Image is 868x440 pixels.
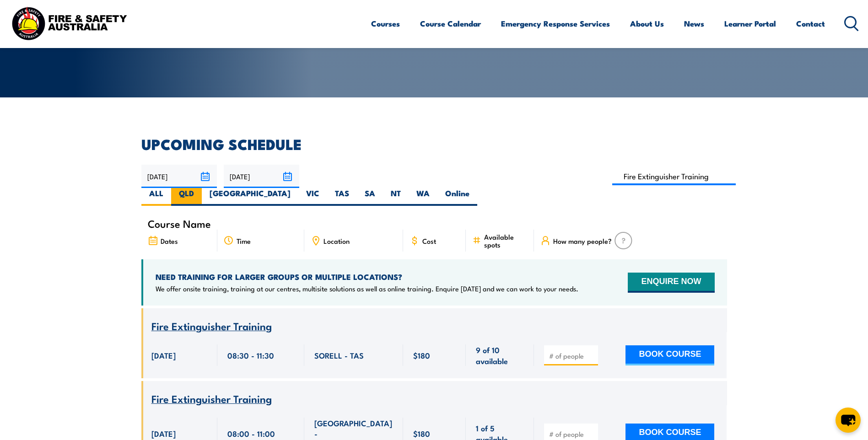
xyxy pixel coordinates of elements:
span: SORELL - TAS [314,350,364,360]
h2: UPCOMING SCHEDULE [141,137,727,150]
span: Fire Extinguisher Training [151,391,272,406]
a: Course Calendar [420,11,481,36]
span: Course Name [148,220,211,227]
span: Dates [161,237,178,245]
input: To date [224,165,299,188]
span: Location [323,237,350,245]
input: # of people [549,429,595,439]
label: TAS [327,188,357,206]
a: Learner Portal [724,11,776,36]
a: News [684,11,704,36]
h4: NEED TRAINING FOR LARGER GROUPS OR MULTIPLE LOCATIONS? [156,272,578,282]
a: Courses [371,11,400,36]
label: [GEOGRAPHIC_DATA] [202,188,298,206]
button: ENQUIRE NOW [628,273,714,293]
label: QLD [171,188,202,206]
label: SA [357,188,383,206]
a: Fire Extinguisher Training [151,393,272,405]
span: 9 of 10 available [476,344,524,366]
button: BOOK COURSE [625,345,714,365]
input: # of people [549,351,595,360]
a: Emergency Response Services [501,11,610,36]
a: Fire Extinguisher Training [151,321,272,332]
span: How many people? [553,237,612,245]
span: 08:00 - 11:00 [227,428,275,439]
span: Cost [422,237,436,245]
span: Fire Extinguisher Training [151,318,272,333]
a: Contact [796,11,825,36]
label: Online [437,188,477,206]
label: NT [383,188,409,206]
label: ALL [141,188,171,206]
input: Search Course [612,167,736,185]
span: Time [237,237,251,245]
button: chat-button [836,408,861,433]
span: [DATE] [151,350,176,360]
input: From date [141,165,217,188]
span: $180 [413,350,430,360]
span: 08:30 - 11:30 [227,350,274,360]
a: About Us [630,11,664,36]
p: We offer onsite training, training at our centres, multisite solutions as well as online training... [156,284,578,293]
label: WA [409,188,437,206]
span: Available spots [484,233,528,248]
span: $180 [413,428,430,439]
span: [DATE] [151,428,176,439]
label: VIC [298,188,327,206]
